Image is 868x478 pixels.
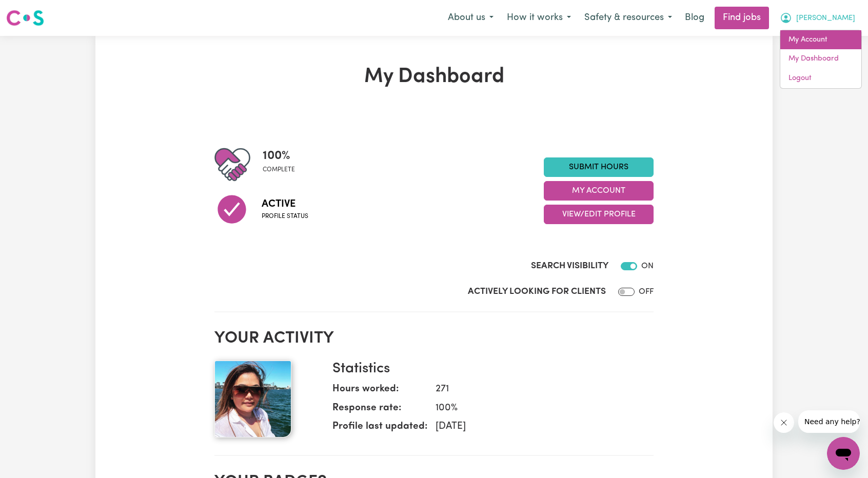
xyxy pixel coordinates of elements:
[639,288,654,296] span: OFF
[214,361,291,437] img: Your profile picture
[798,410,860,433] iframe: Message from company
[641,262,654,270] span: ON
[332,401,427,420] dt: Response rate:
[262,196,308,212] span: Active
[427,401,645,416] dd: 100 %
[6,6,44,30] a: Careseekers logo
[263,147,295,165] span: 100 %
[544,157,654,177] a: Submit Hours
[214,329,654,348] h2: Your activity
[6,7,62,15] span: Need any help?
[773,7,862,29] button: My Account
[780,30,861,50] a: My Account
[500,7,578,29] button: How it works
[468,285,606,298] label: Actively Looking for Clients
[780,30,862,89] div: My Account
[214,65,654,89] h1: My Dashboard
[531,260,608,273] label: Search Visibility
[6,9,44,27] img: Careseekers logo
[441,7,500,29] button: About us
[427,382,645,397] dd: 271
[544,205,654,224] button: View/Edit Profile
[715,7,769,29] a: Find jobs
[796,13,855,24] span: [PERSON_NAME]
[332,361,645,378] h3: Statistics
[774,412,794,433] iframe: Close message
[780,49,861,69] a: My Dashboard
[578,7,679,29] button: Safety & resources
[780,69,861,88] a: Logout
[332,382,427,401] dt: Hours worked:
[544,181,654,201] button: My Account
[332,420,427,439] dt: Profile last updated:
[679,7,711,29] a: Blog
[263,165,295,174] span: complete
[263,147,303,183] div: Profile completeness: 100%
[262,212,308,221] span: Profile status
[827,437,860,470] iframe: Button to launch messaging window
[427,420,645,434] dd: [DATE]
